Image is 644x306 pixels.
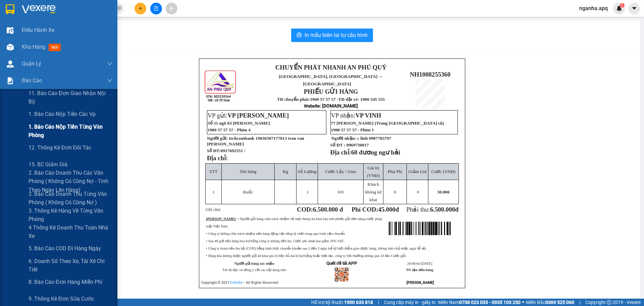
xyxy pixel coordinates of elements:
strong: : [DOMAIN_NAME] [304,103,358,108]
span: 6. Doanh số theo xe, tài xế chi tiết [29,257,112,274]
span: caret-down [631,5,637,11]
span: 0 [338,189,340,194]
img: logo-vxr [6,4,14,14]
span: 60 đương ngư hải [351,149,400,156]
a: VeXeRe [229,280,243,285]
span: 0 [394,189,396,194]
span: Cước Lấy / Giao [325,169,356,174]
span: close-circle [117,6,121,10]
span: 77 [PERSON_NAME] (Trong [GEOGRAPHIC_DATA] cũ) [331,121,444,126]
span: Số Lượng [298,169,317,174]
span: [GEOGRAPHIC_DATA], [GEOGRAPHIC_DATA] ↔ [GEOGRAPHIC_DATA] [279,74,383,86]
span: VP [PERSON_NAME] [227,112,289,119]
strong: Quét để tải APP [326,261,357,266]
span: 12. Thống kê đơn đối tác [29,143,91,152]
span: Phụ Phí [388,169,402,174]
img: logo [204,70,237,103]
span: copyright [607,300,611,305]
span: VP gửi: [208,112,289,119]
span: 6.500.000 đ [313,206,343,213]
strong: 1900 633 818 [344,300,373,305]
strong: [PERSON_NAME] [206,217,235,221]
span: 2. Báo cáo doanh thu các văn phòng ( không có công nợ - tính theo ngày lên hàng) [29,169,112,194]
span: Miền Bắc [526,299,574,306]
span: | [378,299,379,306]
span: NH1008255360 [410,71,450,78]
span: down [107,78,112,83]
span: 0 [417,189,419,194]
span: 30.000 [437,189,450,194]
strong: Người gửi: [207,136,228,141]
span: 20:06:04 [DATE] [407,262,432,265]
span: techcombank 19036507177013 tran van [PERSON_NAME] [207,136,304,146]
strong: Địa chỉ: [207,155,228,162]
strong: [PERSON_NAME] [407,280,434,285]
span: [GEOGRAPHIC_DATA], [GEOGRAPHIC_DATA] ↔ [GEOGRAPHIC_DATA] [17,29,66,51]
span: 45.000 [378,206,395,213]
button: caret-down [628,3,640,14]
strong: Người nhận: [331,136,356,141]
strong: CHUYỂN PHÁT NHANH AN PHÚ QUÝ [275,64,386,71]
span: • Hàng hóa không được người gửi kê khai giá trị đầy đủ mà bị hư hỏng hoặc thất lạc, công ty bồi t... [206,254,407,258]
span: Báo cáo [22,76,42,85]
strong: 0708 023 035 - 0935 103 250 [459,300,521,305]
span: Phải thu: [407,206,459,213]
img: warehouse-icon [7,27,14,34]
span: 1 [307,189,309,194]
span: 15. BC giảm giá [29,160,67,169]
span: 11. Báo cáo đơn giao nhận nội bộ [29,89,112,106]
span: Cước (VNĐ) [431,169,455,174]
span: VP VINH [356,112,381,119]
span: 0917692551 / [220,148,245,153]
span: Giá trị (VNĐ) [367,165,380,178]
span: 1. Báo cáo nộp tiền từng văn phòng [29,123,112,139]
strong: Số ĐT: [207,148,245,153]
strong: NV tạo đơn hàng [406,268,433,272]
span: mới [49,44,61,51]
span: Số 11 ngõ 83 [PERSON_NAME] [208,121,270,126]
span: aim [169,6,174,11]
span: 3. Thống kê hàng về từng văn phòng [29,207,112,223]
span: Điều hành xe [22,26,54,34]
strong: Người gửi hàng xác nhận [234,262,274,265]
span: Quản Lý [22,59,41,68]
span: • Sau 48 giờ nếu hàng hóa hư hỏng công ty không đền bù, Cước phí chưa bao gồm 10% VAT. [206,239,344,243]
img: icon-new-feature [616,5,622,11]
span: 0969730017 [346,142,369,147]
span: file-add [154,6,158,11]
strong: COD: [297,206,343,213]
img: solution-icon [7,77,14,84]
span: 4 Thống kê doanh thu toàn nhà xe [29,223,112,240]
span: printer [297,32,302,39]
span: 6.500.000 [430,206,455,213]
span: Hỗ trợ kỹ thuật: [311,299,373,306]
span: Website [304,103,320,108]
img: warehouse-icon [7,60,14,68]
span: Tên hàng [239,169,256,174]
span: Khách không kê khai [365,182,381,202]
img: logo [3,36,14,70]
strong: 1900 57 57 57 - [310,97,338,102]
button: plus [135,3,146,14]
span: 1. Báo cáo nộp tiền các vp [29,110,96,118]
span: thuốc [243,189,253,194]
span: Copyright © 2021 – All Rights Reserved [201,280,278,285]
span: • Công ty hoàn tiền thu hộ (COD) bằng hình thức chuyển khoản sau 2 đến 3 ngày kể từ thời điểm gia... [206,247,427,250]
strong: PHIẾU GỬI HÀNG [304,88,358,95]
sup: 3 [620,3,625,8]
span: : • Người gửi hàng chịu trách nhiệm về mọi thông tin khai báo trên phiếu gửi đơn hàng trước pháp ... [206,217,382,228]
strong: Địa chỉ: [330,149,351,156]
span: /0 [338,189,343,194]
strong: TĐ chuyển phát: [277,97,310,102]
button: printerIn mẫu biên lai tự cấu hình [291,29,373,42]
span: Tôi đã đọc và đồng ý với các nội dung trên [222,268,286,272]
span: Giảm Giá [408,169,426,174]
span: c linh 0987783797 [357,136,391,141]
span: 5. Báo cáo COD đi hàng ngày [29,244,101,253]
span: nganha.apq [574,4,613,12]
span: 1900 57 57 57 - Phím 4 [208,127,251,132]
strong: Phí COD: đ [352,206,399,213]
strong: 0369 525 060 [545,300,574,305]
span: Miền Nam [438,299,521,306]
span: Cung cấp máy in - giấy in: [384,299,436,306]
